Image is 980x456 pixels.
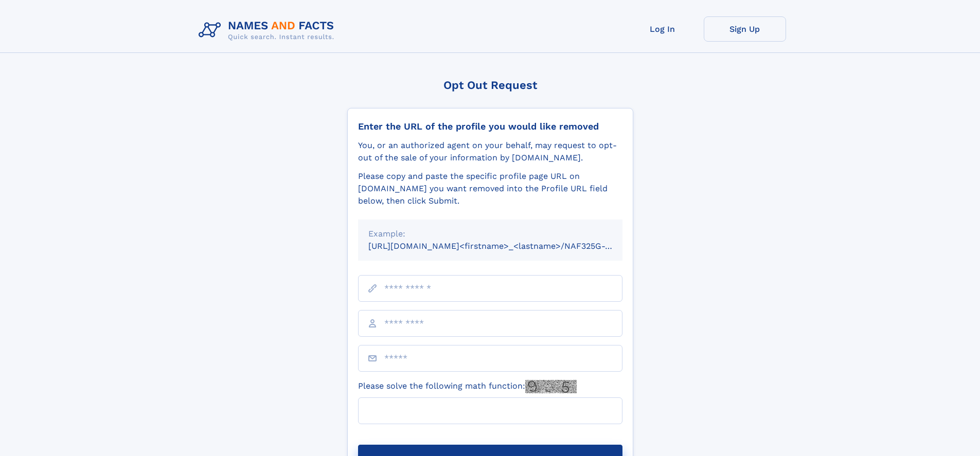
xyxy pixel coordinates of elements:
[358,121,622,132] div: Enter the URL of the profile you would like removed
[358,380,577,393] label: Please solve the following math function:
[368,228,612,240] div: Example:
[704,16,786,42] a: Sign Up
[347,79,633,92] div: Opt Out Request
[358,139,622,164] div: You, or an authorized agent on your behalf, may request to opt-out of the sale of your informatio...
[621,16,704,42] a: Log In
[194,16,343,44] img: Logo Names and Facts
[358,170,622,207] div: Please copy and paste the specific profile page URL on [DOMAIN_NAME] you want removed into the Pr...
[368,241,642,251] small: [URL][DOMAIN_NAME]<firstname>_<lastname>/NAF325G-xxxxxxxx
